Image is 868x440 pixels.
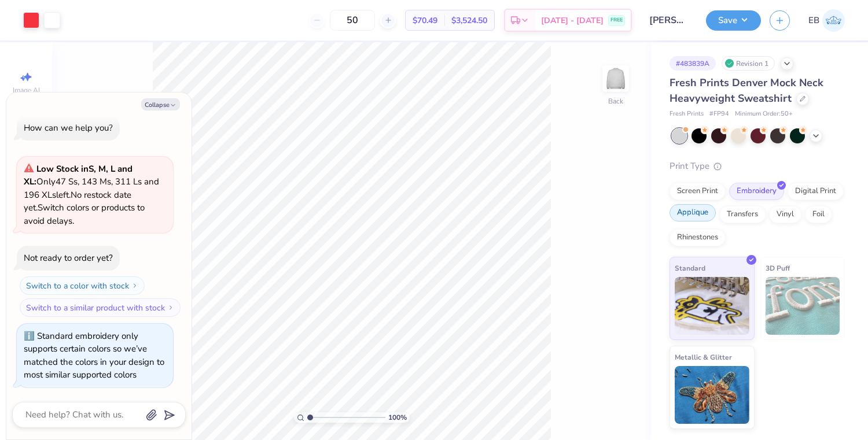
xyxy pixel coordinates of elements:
div: How can we help you? [24,122,113,134]
span: [DATE] - [DATE] [541,14,604,27]
div: Print Type [670,160,845,173]
div: Revision 1 [722,56,775,71]
img: Standard [675,277,749,335]
span: Fresh Prints Denver Mock Neck Heavyweight Sweatshirt [670,76,823,105]
div: Vinyl [769,206,801,223]
button: Switch to a color with stock [20,276,145,295]
div: Not ready to order yet? [24,252,113,264]
div: # 483839A [670,56,716,71]
span: # FP94 [709,109,729,119]
div: Digital Print [788,183,844,200]
span: $3,524.50 [451,14,487,27]
input: Untitled Design [641,9,697,32]
img: 3D Puff [766,277,840,335]
span: 3D Puff [766,262,790,274]
span: EB [808,14,819,27]
button: Collapse [141,98,180,110]
span: Minimum Order: 50 + [735,109,793,119]
img: Emily Breit [822,9,845,32]
input: – – [330,10,375,31]
button: Switch to a similar product with stock [20,298,181,317]
strong: Low Stock in S, M, L and XL : [24,163,133,188]
span: Standard [675,262,705,274]
div: Screen Print [670,183,726,200]
div: Applique [670,204,716,221]
div: Back [608,96,623,106]
span: $70.49 [413,14,437,27]
span: Only 47 Ss, 143 Ms, 311 Ls and 196 XLs left. Switch colors or products to avoid delays. [24,163,159,227]
div: Rhinestones [670,229,726,246]
img: Metallic & Glitter [675,366,749,424]
div: Transfers [719,206,766,223]
div: Embroidery [729,183,784,200]
span: Image AI [13,86,40,95]
span: FREE [610,16,623,24]
img: Back [604,67,627,90]
span: No restock date yet. [24,189,131,214]
span: Fresh Prints [670,109,704,119]
img: Switch to a color with stock [131,282,138,289]
div: Foil [805,206,832,223]
span: Metallic & Glitter [675,351,732,363]
a: EB [808,9,845,32]
img: Switch to a similar product with stock [167,304,174,311]
button: Save [706,10,761,31]
span: 100 % [388,412,407,423]
div: Standard embroidery only supports certain colors so we’ve matched the colors in your design to mo... [24,330,164,381]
